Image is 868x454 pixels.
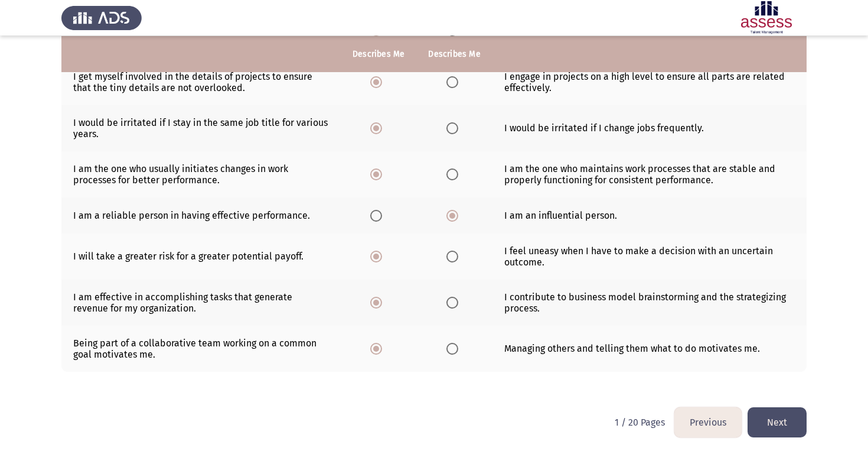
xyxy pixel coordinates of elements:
td: Being part of a collaborative team working on a common goal motivates me. [61,326,341,372]
td: I am an influential person. [492,197,807,234]
button: load next page [748,407,807,437]
button: load previous page [674,407,742,437]
mat-radio-group: Select an option [370,250,387,261]
mat-radio-group: Select an option [370,76,387,87]
mat-radio-group: Select an option [370,168,387,179]
th: Describes Me [341,36,416,72]
td: I am a reliable person in having effective performance. [61,197,341,234]
mat-radio-group: Select an option [370,209,387,220]
p: 1 / 20 Pages [615,417,665,428]
th: Describes Me [416,36,492,72]
td: I would be irritated if I stay in the same job title for various years. [61,105,341,151]
mat-radio-group: Select an option [370,342,387,354]
mat-radio-group: Select an option [446,122,463,133]
mat-radio-group: Select an option [446,76,463,87]
mat-radio-group: Select an option [446,209,463,220]
mat-radio-group: Select an option [446,342,463,354]
img: Assess Talent Management logo [61,1,142,34]
td: I am the one who maintains work processes that are stable and properly functioning for consistent... [492,151,807,197]
td: I will take a greater risk for a greater potential payoff. [61,234,341,280]
img: Assessment logo of Potentiality Assessment R2 (EN/AR) [726,1,807,34]
td: I am the one who usually initiates changes in work processes for better performance. [61,151,341,197]
mat-radio-group: Select an option [370,296,387,307]
mat-radio-group: Select an option [446,168,463,179]
mat-radio-group: Select an option [446,250,463,261]
td: I get myself involved in the details of projects to ensure that the tiny details are not overlooked. [61,59,341,105]
td: I feel uneasy when I have to make a decision with an uncertain outcome. [492,234,807,280]
td: I contribute to business model brainstorming and the strategizing process. [492,280,807,326]
mat-radio-group: Select an option [370,122,387,133]
td: Managing others and telling them what to do motivates me. [492,326,807,372]
td: I would be irritated if I change jobs frequently. [492,105,807,151]
mat-radio-group: Select an option [446,296,463,307]
td: I engage in projects on a high level to ensure all parts are related effectively. [492,59,807,105]
td: I am effective in accomplishing tasks that generate revenue for my organization. [61,280,341,326]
